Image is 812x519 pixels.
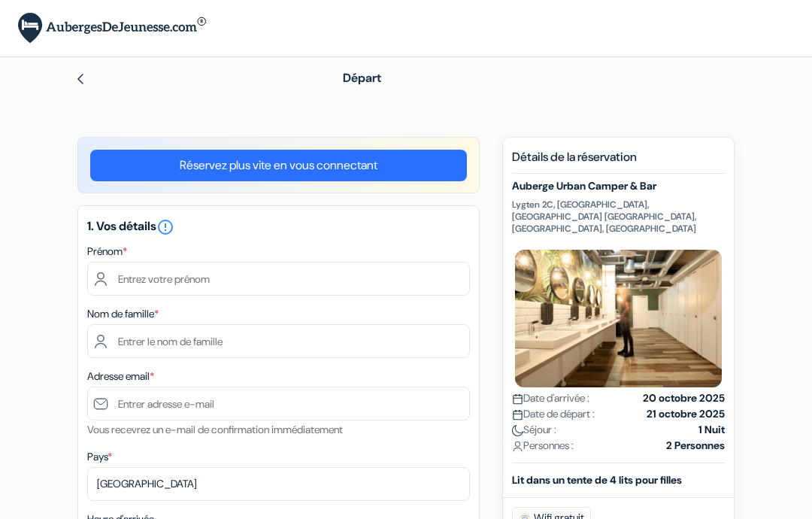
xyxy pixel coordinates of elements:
[87,387,470,420] input: Entrer adresse e-mail
[87,369,154,384] label: Adresse email
[698,422,725,438] strong: 1 Nuit
[87,423,343,436] small: Vous recevrez un e-mail de confirmation immédiatement
[512,438,574,454] span: Personnes :
[87,262,470,296] input: Entrez votre prénom
[512,393,523,405] img: calendar.svg
[512,180,725,193] h5: Auberge Urban Camper & Bar
[512,390,589,406] span: Date d'arrivée :
[87,306,159,322] label: Nom de famille
[87,449,112,465] label: Pays
[512,441,523,452] img: user_icon.svg
[512,473,682,487] b: Lit dans un tente de 4 lits pour filles
[87,244,127,259] label: Prénom
[343,70,381,86] span: Départ
[90,150,467,181] a: Réservez plus vite en vous connectant
[87,218,470,236] h5: 1. Vos détails
[512,150,725,174] h5: Détails de la réservation
[87,324,470,358] input: Entrer le nom de famille
[74,73,86,85] img: left_arrow.svg
[512,409,523,420] img: calendar.svg
[512,406,595,422] span: Date de départ :
[156,218,174,236] i: error_outline
[18,13,206,44] img: AubergesDeJeunesse.com
[512,199,725,235] p: Lygten 2C, [GEOGRAPHIC_DATA], [GEOGRAPHIC_DATA] [GEOGRAPHIC_DATA], [GEOGRAPHIC_DATA], [GEOGRAPHIC...
[666,438,725,454] strong: 2 Personnes
[156,218,174,234] a: error_outline
[512,425,523,436] img: moon.svg
[512,422,556,438] span: Séjour :
[643,390,725,406] strong: 20 octobre 2025
[647,406,725,422] strong: 21 octobre 2025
